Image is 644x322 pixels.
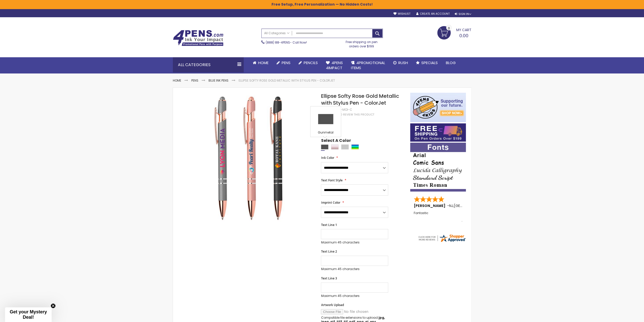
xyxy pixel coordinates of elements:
[304,60,318,65] span: Pencils
[321,156,334,160] span: Ink Color
[351,60,385,70] span: 4PROMOTIONAL ITEMS
[389,57,412,68] a: Rush
[449,203,453,208] span: NJ
[249,57,273,68] a: Home
[266,40,307,45] span: - Call Now!
[321,303,344,307] span: Artwork Upload
[173,78,181,83] a: Home
[454,203,491,208] span: [GEOGRAPHIC_DATA]
[442,57,460,68] a: Blog
[418,239,466,244] a: 4pens.com certificate URL
[209,78,228,83] a: Blue ink Pens
[454,12,471,16] div: Sign In
[266,40,290,45] a: (888) 88-4PENS
[183,92,314,224] img: Ellipse Softy Rose Gold Metallic with Stylus Pen - ColorJet
[446,60,456,65] span: Blog
[173,30,223,46] img: 4Pens Custom Pens and Promotional Products
[51,303,56,308] button: Close teaser
[414,211,463,222] div: Fantastic
[351,144,359,149] div: Assorted
[331,144,339,149] div: Rose Gold
[321,200,340,205] span: Imprint Color
[239,79,335,83] li: Ellipse Softy Rose Gold Metallic with Stylus Pen - ColorJet
[321,294,388,298] p: Maximum 45 characters
[321,276,337,280] span: Text Line 3
[393,12,410,16] a: Wishlist
[5,307,52,322] div: Get your Mystery Deal!Close teaser
[437,26,471,39] a: 0.00 0
[258,60,268,65] span: Home
[262,29,292,37] a: All Categories
[412,57,442,68] a: Specials
[321,113,374,117] a: Be the first to review this product
[459,32,468,39] span: 0.00
[295,57,322,68] a: Pencils
[326,60,343,70] span: 4Pens 4impact
[340,38,383,48] div: Free shipping on pen orders over $199
[341,144,349,149] div: Silver
[410,93,466,122] img: 4pens 4 kids
[322,57,347,74] a: 4Pens4impact
[418,234,466,243] img: 4pens.com widget logo
[448,26,450,31] span: 0
[321,138,351,145] span: Select A Color
[321,92,399,106] span: Ellipse Softy Rose Gold Metallic with Stylus Pen - ColorJet
[398,60,408,65] span: Rush
[191,78,198,83] a: Pens
[321,240,388,244] p: Maximum 45 characters
[173,57,244,72] div: All Categories
[321,267,388,271] p: Maximum 45 characters
[410,123,466,142] img: Free shipping on orders over $199
[414,203,447,208] span: [PERSON_NAME]
[273,57,295,68] a: Pens
[321,249,337,254] span: Text Line 2
[410,143,466,192] img: font-personalization-examples
[10,309,47,320] span: Get your Mystery Deal!
[332,108,352,112] div: 4PGS-MOI-C
[447,203,491,208] span: - ,
[321,178,342,182] span: Text Font Style
[416,12,449,16] a: Create an Account
[321,223,337,227] span: Text Line 1
[264,31,289,35] span: All Categories
[282,60,290,65] span: Pens
[347,57,389,74] a: 4PROMOTIONALITEMS
[421,60,438,65] span: Specials
[321,144,328,149] div: Gunmetal
[312,130,340,136] div: Gunmetal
